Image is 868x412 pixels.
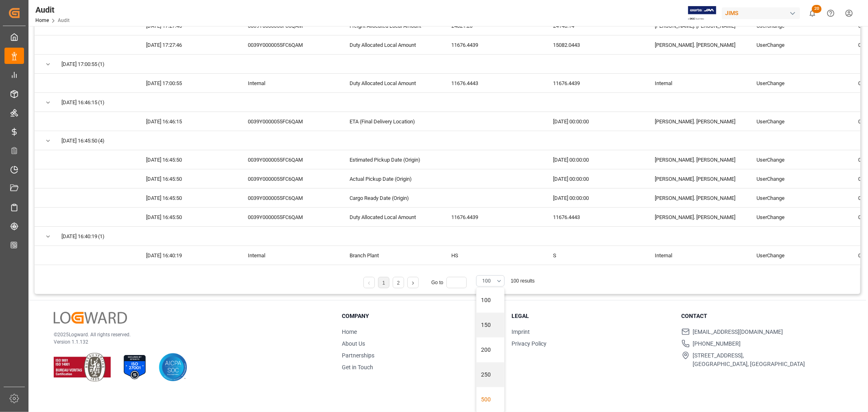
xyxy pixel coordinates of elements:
div: [DATE] 00:00:00 [543,150,645,169]
div: [PERSON_NAME]. [PERSON_NAME] [645,188,747,207]
div: 200 [477,337,504,362]
div: [DATE] 17:27:46 [136,35,238,54]
div: UserChange [747,150,848,169]
div: 11676.4439 [442,35,543,54]
div: [DATE] 00:00:00 [543,188,645,207]
div: [PERSON_NAME]. [PERSON_NAME] [645,208,747,226]
a: Privacy Policy [512,340,547,347]
div: 11676.4439 [442,208,543,226]
div: 11676.4443 [543,208,645,226]
div: S [543,246,645,265]
span: 100 results [511,278,535,284]
div: [PERSON_NAME]. [PERSON_NAME] [645,35,747,54]
div: UserChange [747,246,848,265]
div: UserChange [747,188,848,207]
a: Get in Touch [342,364,373,370]
div: 0039Y0000055FC6QAM [238,35,340,54]
p: © 2025 Logward. All rights reserved. [54,331,321,338]
div: [DATE] 16:45:50 [136,188,238,207]
button: close menu [476,275,505,287]
div: UserChange [747,208,848,226]
div: 0039Y0000055FC6QAM [238,169,340,188]
span: (1) [98,227,105,246]
div: Duty Allocated Local Amount [340,74,442,92]
div: Internal [645,74,747,92]
a: Imprint [512,329,530,335]
h3: Legal [512,312,671,320]
div: 15082.0443 [543,35,645,54]
a: About Us [342,340,365,347]
span: 20 [812,5,822,13]
li: Next Page [407,277,419,288]
p: Version 1.1.132 [54,338,321,346]
div: 0039Y0000055FC6QAM [238,188,340,207]
div: Audit [35,4,70,16]
a: Partnerships [342,352,374,359]
div: Actual Pickup Date (Origin) [340,169,442,188]
div: 100 [477,288,504,313]
div: [DATE] 00:00:00 [543,169,645,188]
span: [DATE] 16:46:15 [61,93,97,112]
span: [EMAIL_ADDRESS][DOMAIN_NAME] [693,328,783,336]
div: 250 [477,362,504,387]
a: Home [35,18,49,23]
div: [DATE] 16:40:19 [136,246,238,265]
li: 2 [393,277,404,288]
div: [DATE] 17:00:55 [136,74,238,92]
button: show 20 new notifications [803,4,822,22]
a: Home [342,329,357,335]
div: Cargo Ready Date (Origin) [340,188,442,207]
button: JIMS [722,5,803,21]
div: 0039Y0000055FC6QAM [238,208,340,226]
img: Exertis%20JAM%20-%20Email%20Logo.jpg_1722504956.jpg [688,6,716,20]
a: 2 [397,280,400,286]
div: UserChange [747,112,848,131]
div: [DATE] 16:46:15 [136,112,238,131]
img: Logward Logo [54,312,127,324]
div: 0039Y0000055FC6QAM [238,112,340,131]
div: Internal [238,246,340,265]
div: JIMS [722,7,800,19]
button: Help Center [822,4,840,22]
div: Branch Plant [340,246,442,265]
span: 100 [482,277,491,285]
div: [PERSON_NAME]. [PERSON_NAME] [645,150,747,169]
span: (4) [98,131,105,150]
h3: Company [342,312,501,320]
span: [DATE] 17:00:55 [61,55,97,74]
h3: Contact [682,312,841,320]
div: UserChange [747,74,848,92]
div: UserChange [747,169,848,188]
div: UserChange [747,35,848,54]
span: [STREET_ADDRESS], [GEOGRAPHIC_DATA], [GEOGRAPHIC_DATA] [693,351,805,368]
img: AICPA SOC [159,353,187,381]
div: ETA (Final Delivery Location) [340,112,442,131]
div: 0039Y0000055FC6QAM [238,150,340,169]
div: [DATE] 16:45:50 [136,150,238,169]
img: ISO 27001 Certification [120,353,149,381]
img: ISO 9001 & ISO 14001 Certification [54,353,111,381]
span: [DATE] 16:45:50 [61,131,97,150]
div: Duty Allocated Local Amount [340,35,442,54]
div: 11676.4443 [442,74,543,92]
li: Previous Page [363,277,375,288]
div: [DATE] 00:00:00 [543,112,645,131]
div: 150 [477,313,504,337]
span: (1) [98,93,105,112]
span: [DATE] 16:40:19 [61,227,97,246]
li: 1 [378,277,389,288]
div: Go to [431,277,470,288]
div: Estimated Pickup Date (Origin) [340,150,442,169]
div: [DATE] 16:45:50 [136,208,238,226]
div: Internal [238,74,340,92]
a: 1 [383,280,385,286]
div: Internal [645,246,747,265]
div: 500 [477,387,504,412]
span: (1) [98,55,105,74]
